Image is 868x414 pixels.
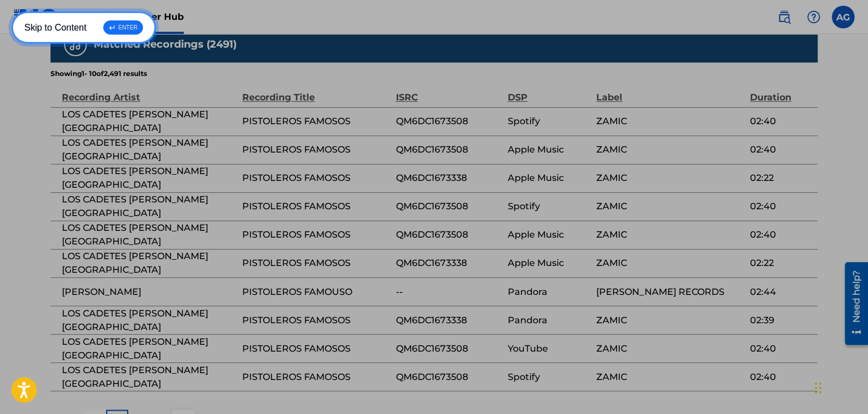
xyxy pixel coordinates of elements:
span: 02:40 [750,143,812,157]
div: Duration [750,79,812,104]
img: MLC Logo [14,9,57,25]
iframe: Resource Center [836,258,868,349]
span: PISTOLEROS FAMOSOS [242,256,390,270]
div: Recording Title [242,79,390,104]
span: QM6DC1673338 [395,256,502,270]
span: PISTOLEROS FAMOUSO [242,285,390,298]
img: help [807,10,820,24]
span: ZAMIC [596,200,744,213]
span: ZAMIC [596,143,744,157]
span: QM6DC1673508 [395,228,502,242]
div: User Menu [832,6,854,28]
span: YouTube [507,341,591,355]
span: 02:40 [750,200,812,213]
span: 02:22 [750,256,812,270]
span: Spotify [507,200,591,213]
span: LOS CADETES [PERSON_NAME][GEOGRAPHIC_DATA] [62,136,237,163]
span: 02:40 [750,341,812,355]
span: PISTOLEROS FAMOSOS [242,228,390,242]
span: [PERSON_NAME] RECORDS [596,285,744,298]
span: Apple Music [507,143,591,157]
span: QM6DC1673508 [395,115,502,128]
div: Widget de chat [811,360,868,414]
h5: Matched Recordings (2491) [94,38,237,51]
span: ZAMIC [596,313,744,327]
span: QM6DC1673508 [395,341,502,355]
span: ZAMIC [596,115,744,128]
span: ZAMIC [596,370,744,383]
img: Matched Recordings [69,38,82,52]
span: PISTOLEROS FAMOSOS [242,115,390,128]
span: PISTOLEROS FAMOSOS [242,143,390,157]
img: search [777,10,791,24]
span: PISTOLEROS FAMOSOS [242,341,390,355]
span: ZAMIC [596,171,744,185]
span: PISTOLEROS FAMOSOS [242,313,390,327]
span: -- [395,285,502,298]
span: 02:40 [750,370,812,383]
iframe: Chat Widget [811,360,868,414]
span: LOS CADETES [PERSON_NAME][GEOGRAPHIC_DATA] [62,335,237,362]
div: ISRC [395,79,502,104]
span: ZAMIC [596,228,744,242]
span: Apple Music [507,171,591,185]
span: LOS CADETES [PERSON_NAME][GEOGRAPHIC_DATA] [62,250,237,277]
span: 02:22 [750,171,812,185]
span: 02:44 [750,285,812,298]
div: DSP [507,79,591,104]
img: Top Rightsholder [101,10,115,24]
span: LOS CADETES [PERSON_NAME][GEOGRAPHIC_DATA] [62,108,237,135]
span: QM6DC1673508 [395,200,502,213]
span: LOS CADETES [PERSON_NAME][GEOGRAPHIC_DATA] [62,164,237,192]
div: Recording Artist [62,79,237,104]
span: Member Hub [121,10,184,23]
span: PISTOLEROS FAMOSOS [242,171,390,185]
div: Arrastrar [815,371,821,405]
span: Spotify [507,370,591,383]
span: QM6DC1673508 [395,370,502,383]
span: QM6DC1673338 [395,171,502,185]
span: Spotify [507,115,591,128]
span: Apple Music [507,228,591,242]
span: Pandora [507,285,591,298]
span: 02:40 [750,228,812,242]
span: ZAMIC [596,256,744,270]
span: [PERSON_NAME] [62,285,237,298]
span: ZAMIC [596,341,744,355]
a: Public Search [773,6,795,28]
span: PISTOLEROS FAMOSOS [242,200,390,213]
span: LOS CADETES [PERSON_NAME][GEOGRAPHIC_DATA] [62,363,237,390]
span: PISTOLEROS FAMOSOS [242,370,390,383]
span: 02:40 [750,115,812,128]
span: LOS CADETES [PERSON_NAME][GEOGRAPHIC_DATA] [62,193,237,220]
div: Label [596,79,744,104]
p: Showing 1 - 10 of 2,491 results [50,69,147,79]
span: QM6DC1673338 [395,313,502,327]
div: Help [802,6,825,28]
span: QM6DC1673508 [395,143,502,157]
span: LOS CADETES [PERSON_NAME][GEOGRAPHIC_DATA] [62,306,237,333]
span: Apple Music [507,256,591,270]
span: Pandora [507,313,591,327]
span: 02:39 [750,313,812,327]
span: LOS CADETES [PERSON_NAME][GEOGRAPHIC_DATA] [62,221,237,248]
